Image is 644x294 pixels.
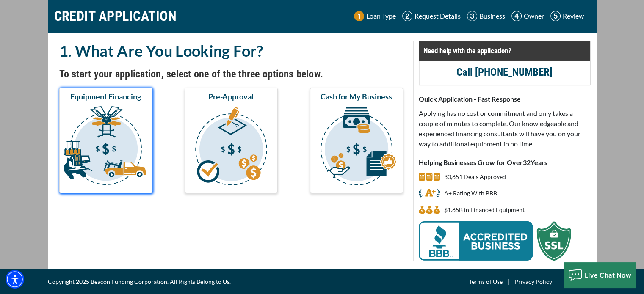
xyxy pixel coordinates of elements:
[185,88,278,193] button: Pre-Approval
[503,277,514,287] span: |
[419,94,590,104] p: Quick Application - Fast Response
[550,11,561,21] img: Step 5
[444,188,497,198] p: A+ Rating With BBB
[479,11,505,21] p: Business
[469,277,503,287] a: Terms of Use
[6,270,24,289] div: Accessibility Menu
[523,158,531,166] span: 32
[208,91,254,102] span: Pre-Approval
[402,11,412,21] img: Step 2
[59,88,152,193] button: Equipment Financing
[467,11,477,21] img: Step 3
[59,67,403,81] h4: To start your application, select one of the three options below.
[444,172,506,182] p: 30,851 Deals Approved
[54,4,177,28] h1: CREDIT APPLICATION
[419,221,571,261] img: BBB Acredited Business and SSL Protection
[552,277,564,287] span: |
[563,11,584,21] p: Review
[511,11,522,21] img: Step 4
[444,205,525,215] p: $1,851,096,869 in Financed Equipment
[354,11,364,21] img: Step 1
[419,157,590,168] p: Helping Businesses Grow for Over Years
[456,66,553,78] a: call (847) 897-2486
[312,105,401,190] img: Cash for My Business
[321,91,392,102] span: Cash for My Business
[48,277,231,287] span: Copyright 2025 Beacon Funding Corporation. All Rights Belong to Us.
[564,262,636,288] button: Live Chat Now
[524,11,544,21] p: Owner
[514,277,552,287] a: Privacy Policy
[70,91,141,102] span: Equipment Financing
[423,46,586,56] p: Need help with the application?
[61,105,151,190] img: Equipment Financing
[59,41,403,60] h2: 1. What Are You Looking For?
[310,88,403,193] button: Cash for My Business
[419,108,590,149] p: Applying has no cost or commitment and only takes a couple of minutes to complete. Our knowledgea...
[415,11,461,21] p: Request Details
[366,11,396,21] p: Loan Type
[585,271,632,279] span: Live Chat Now
[186,105,276,190] img: Pre-Approval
